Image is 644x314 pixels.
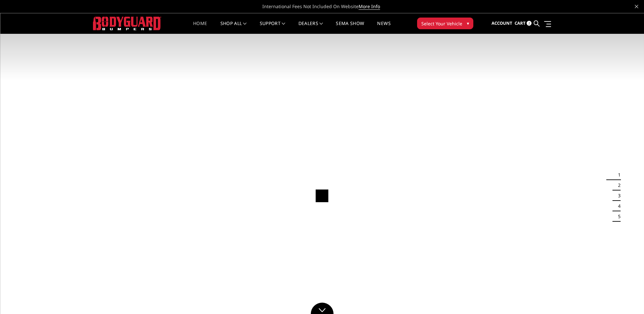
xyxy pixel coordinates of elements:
button: 2 of 5 [614,180,621,191]
button: Select Your Vehicle [417,18,473,29]
a: SEMA Show [336,21,364,34]
a: Click to Down [311,303,334,314]
a: Account [492,15,512,32]
span: 2 [527,21,532,26]
a: Home [193,21,207,34]
a: Cart 2 [515,15,532,32]
button: 5 of 5 [614,211,621,222]
a: Dealers [298,21,323,34]
button: 3 of 5 [614,191,621,201]
span: Select Your Vehicle [421,20,462,27]
span: Cart [515,20,526,26]
span: Account [492,20,512,26]
a: More Info [359,3,380,10]
button: 4 of 5 [614,201,621,211]
a: News [377,21,390,34]
span: ▾ [467,20,469,27]
a: Support [260,21,285,34]
button: 1 of 5 [614,170,621,180]
a: shop all [220,21,247,34]
img: BODYGUARD BUMPERS [93,17,161,30]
